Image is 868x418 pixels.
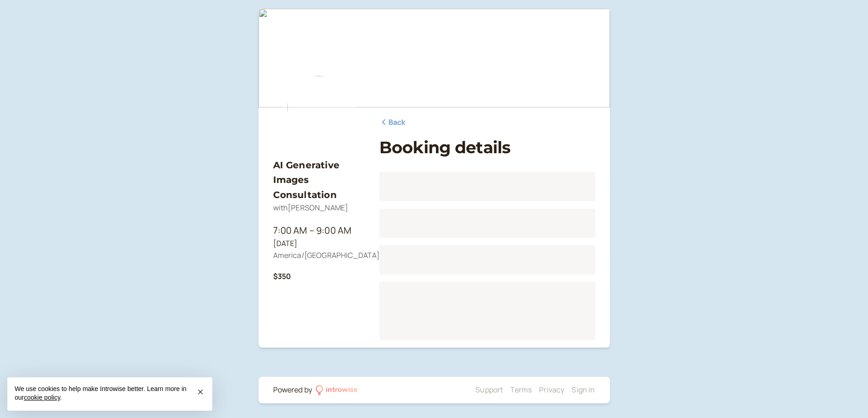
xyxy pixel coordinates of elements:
[273,271,291,281] b: $350
[273,223,365,238] div: 7:00 AM – 9:00 AM
[326,384,358,396] div: introwise
[379,172,595,201] div: Loading...
[197,386,204,398] span: ×
[475,385,503,395] a: Support
[24,394,60,401] a: cookie policy
[7,377,212,411] div: We use cookies to help make Introwise better. Learn more in our .
[316,384,358,396] a: introwise
[539,385,564,395] a: Privacy
[193,385,208,399] button: Close this notice
[379,138,595,157] h1: Booking details
[273,238,365,250] div: [DATE]
[379,282,595,340] div: Loading...
[379,245,595,274] div: Loading...
[273,250,365,262] div: America/[GEOGRAPHIC_DATA]
[273,203,349,213] span: with [PERSON_NAME]
[273,158,365,202] h3: AI Generative Images Consultation
[379,117,406,129] a: Back
[510,385,532,395] a: Terms
[379,209,595,238] div: Loading...
[571,385,595,395] a: Sign in
[273,384,313,396] div: Powered by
